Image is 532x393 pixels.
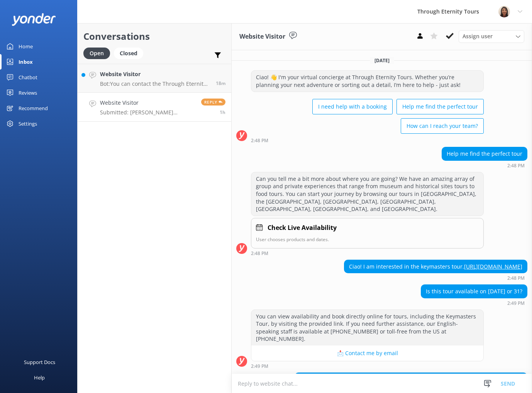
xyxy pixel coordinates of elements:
[421,285,527,298] div: Is this tour available on [DATE] or 31?
[201,99,225,105] span: Reply
[251,71,483,91] div: Ciao! 👋 I'm your virtual concierge at Through Eternity Tours. Whether you’re planning your next a...
[498,6,510,17] img: 725-1755267273.png
[24,354,55,370] div: Support Docs
[421,300,527,306] div: Aug 25 2025 02:49pm (UTC +02:00) Europe/Amsterdam
[19,70,37,85] div: Chatbot
[507,163,525,168] strong: 2:48 PM
[251,251,268,256] strong: 2:48 PM
[19,54,33,70] div: Inbox
[100,109,195,116] p: Submitted: [PERSON_NAME] [EMAIL_ADDRESS][DOMAIN_NAME] Buongiorno! I am interested in the keymaste...
[251,363,484,369] div: Aug 25 2025 02:49pm (UTC +02:00) Europe/Amsterdam
[239,32,285,42] h3: Website Visitor
[83,29,225,44] h2: Conversations
[312,99,393,114] button: I need help with a booking
[83,49,114,57] a: Open
[256,236,479,243] p: User chooses products and dates.
[78,64,231,93] a: Website VisitorBot:You can contact the Through Eternity Tours team at [PHONE_NUMBER] or [PHONE_NU...
[12,13,56,26] img: yonder-white-logo.png
[396,99,484,114] button: Help me find the perfect tour
[459,30,524,43] div: Assign User
[442,147,527,160] div: Help me find the perfect tour
[370,57,394,64] span: [DATE]
[220,109,225,116] span: Aug 25 2025 02:51pm (UTC +02:00) Europe/Amsterdam
[344,260,527,273] div: Ciao! I am interested in the keymasters tour.
[100,70,210,78] h4: Website Visitor
[19,100,48,116] div: Recommend
[251,364,268,369] strong: 2:49 PM
[251,138,484,143] div: Aug 25 2025 02:48pm (UTC +02:00) Europe/Amsterdam
[251,138,268,143] strong: 2:48 PM
[463,32,493,41] span: Assign user
[251,172,483,216] div: Can you tell me a bit more about where you are going? We have an amazing array of group and priva...
[100,99,195,107] h4: Website Visitor
[268,223,337,233] h4: Check Live Availability
[19,116,37,131] div: Settings
[114,48,143,59] div: Closed
[34,370,45,385] div: Help
[251,345,483,361] button: 📩 Contact me by email
[216,80,225,87] span: Aug 25 2025 03:43pm (UTC +02:00) Europe/Amsterdam
[464,263,522,270] a: [URL][DOMAIN_NAME]
[507,276,525,281] strong: 2:48 PM
[251,310,483,345] div: You can view availability and book directly online for tours, including the Keymasters Tour, by v...
[78,93,231,122] a: Website VisitorSubmitted: [PERSON_NAME] [EMAIL_ADDRESS][DOMAIN_NAME] Buongiorno! I am interested ...
[401,118,484,134] button: How can I reach your team?
[507,301,525,306] strong: 2:49 PM
[19,39,33,54] div: Home
[442,163,527,168] div: Aug 25 2025 02:48pm (UTC +02:00) Europe/Amsterdam
[19,85,37,100] div: Reviews
[251,250,484,256] div: Aug 25 2025 02:48pm (UTC +02:00) Europe/Amsterdam
[114,49,147,57] a: Closed
[100,80,210,87] p: Bot: You can contact the Through Eternity Tours team at [PHONE_NUMBER] or [PHONE_NUMBER]. You can...
[83,48,110,59] div: Open
[344,275,527,281] div: Aug 25 2025 02:48pm (UTC +02:00) Europe/Amsterdam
